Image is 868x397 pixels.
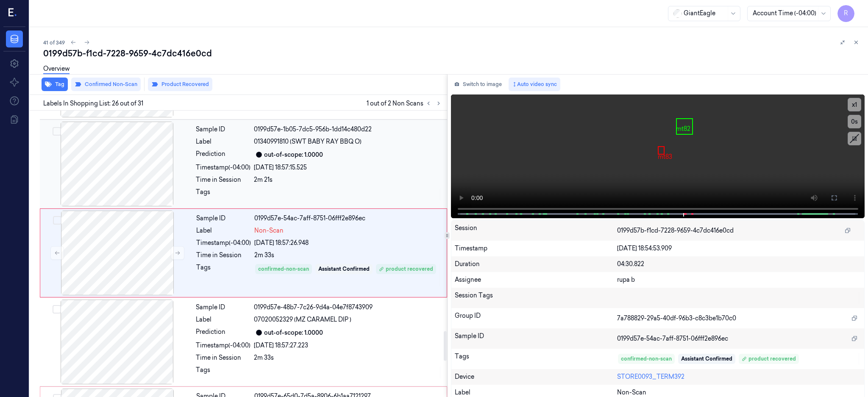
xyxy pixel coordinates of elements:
div: confirmed-non-scan [621,355,672,363]
span: 07020052329 (MZ CARAMEL DIP ) [254,315,351,324]
a: Overview [43,64,70,74]
div: Time in Session [196,353,250,362]
div: Device [455,372,617,381]
div: Prediction [196,328,250,338]
button: Product Recovered [148,78,212,91]
div: Session Tags [455,291,617,305]
div: Time in Session [196,251,251,260]
span: 1 out of 2 Non Scans [367,98,444,108]
div: Assistant Confirmed [681,355,732,363]
div: Sample ID [196,303,250,312]
span: 41 of 349 [43,39,65,46]
span: 01340991810 (SWT BABY RAY BBQ O) [254,137,362,146]
div: Tags [196,263,251,287]
div: Time in Session [196,175,250,184]
div: 2m 21s [254,175,442,184]
div: Sample ID [196,125,250,134]
span: Non-Scan [617,388,646,397]
div: [DATE] 18:57:26.948 [254,239,442,247]
div: Label [196,137,250,146]
button: Confirmed Non-Scan [71,78,141,91]
span: Non-Scan [254,226,284,235]
div: [DATE] 18:54:53.909 [617,244,861,253]
div: 0199d57b-f1cd-7228-9659-4c7dc416e0cd [43,47,861,59]
button: R [837,5,854,22]
div: 2m 33s [254,353,442,362]
div: Group ID [455,311,617,325]
div: 0199d57e-48b7-7c26-9d4a-04e7f8743909 [254,303,442,312]
span: Labels In Shopping List: 26 out of 31 [43,99,143,108]
div: Label [455,388,617,397]
div: 2m 33s [254,251,442,260]
div: Tags [196,366,250,379]
button: Auto video sync [509,78,560,91]
button: Select row [53,305,61,314]
button: Select row [53,216,61,225]
div: product recovered [379,265,433,273]
div: Timestamp (-04:00) [196,341,250,350]
div: out-of-scope: 1.0000 [264,150,323,159]
div: Tags [196,188,250,201]
div: Label [196,226,251,235]
div: Sample ID [196,214,251,223]
div: Timestamp (-04:00) [196,239,251,247]
span: 7a788829-29a5-40df-96b3-c8c3be1b70c0 [617,314,736,323]
button: Tag [42,78,68,91]
div: [DATE] 18:57:15.525 [254,163,442,172]
div: Label [196,315,250,324]
div: Timestamp (-04:00) [196,163,250,172]
div: STORE0093_TERM392 [617,372,861,381]
button: x1 [848,98,861,111]
div: Assignee [455,275,617,284]
div: 0199d57e-1b05-7dc5-956b-1dd14c480d22 [254,125,442,134]
div: rupa b [617,275,861,284]
div: Duration [455,260,617,269]
div: Assistant Confirmed [318,265,370,273]
div: out-of-scope: 1.0000 [264,328,323,337]
div: Sample ID [455,332,617,345]
div: Prediction [196,150,250,160]
div: [DATE] 18:57:27.223 [254,341,442,350]
button: Switch to image [451,78,505,91]
div: product recovered [742,355,796,363]
div: Session [455,224,617,237]
button: 0s [848,115,861,128]
button: Select row [53,127,61,136]
div: 0199d57e-54ac-7aff-8751-06fff2e896ec [254,214,442,223]
div: 04:30.822 [617,260,861,269]
span: 0199d57e-54ac-7aff-8751-06fff2e896ec [617,334,728,343]
div: confirmed-non-scan [258,265,309,273]
span: 0199d57b-f1cd-7228-9659-4c7dc416e0cd [617,226,734,235]
div: Timestamp [455,244,617,253]
div: Tags [455,352,617,366]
